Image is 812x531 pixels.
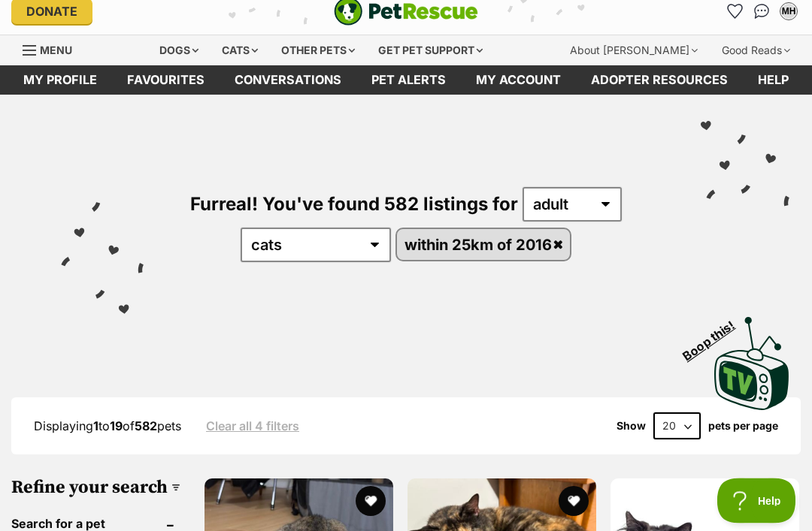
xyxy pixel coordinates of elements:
a: Help [743,66,804,95]
span: Displaying to of pets [34,419,181,434]
iframe: Help Scout Beacon - Open [717,478,797,523]
div: About [PERSON_NAME] [559,36,708,66]
strong: 582 [135,419,157,434]
div: Other pets [271,36,365,66]
a: Boop this! [714,304,789,414]
h3: Refine your search [11,478,180,499]
strong: 19 [110,419,123,434]
div: Good Reads [711,36,801,66]
a: Clear all 4 filters [206,420,299,433]
div: Dogs [149,36,209,66]
span: Furreal! You've found 582 listings for [190,194,518,216]
a: My account [461,66,576,95]
span: Boop this! [680,309,750,364]
a: Favourites [112,66,220,95]
img: chat-41dd97257d64d25036548639549fe6c8038ab92f7586957e7f3b1b290dea8141.svg [754,5,770,20]
button: favourite [559,487,589,517]
a: My profile [8,66,112,95]
div: MH [781,5,796,20]
div: Get pet support [368,36,493,66]
span: Show [617,421,646,433]
img: PetRescue TV logo [714,318,789,411]
label: pets per page [708,421,778,433]
header: Search for a pet [11,517,180,531]
img: consumer-privacy-logo.png [2,2,14,14]
button: favourite [356,487,386,517]
strong: 1 [93,419,98,434]
a: conversations [220,66,356,95]
a: Menu [23,36,83,63]
a: Adopter resources [576,66,743,95]
a: Pet alerts [356,66,461,95]
a: within 25km of 2016 [397,230,570,261]
span: Menu [40,44,72,57]
div: Cats [211,36,268,66]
